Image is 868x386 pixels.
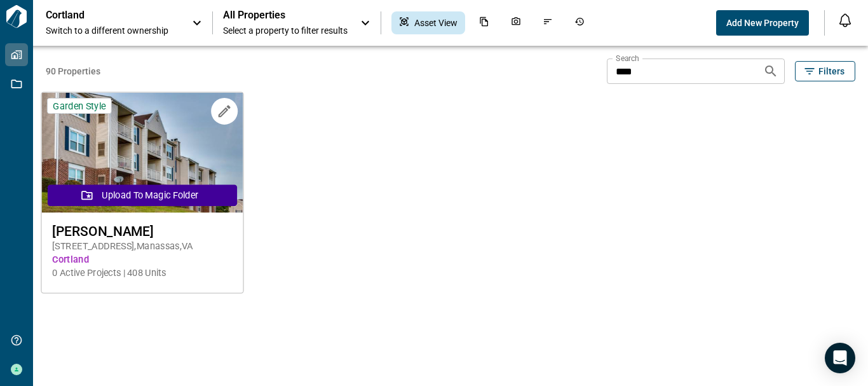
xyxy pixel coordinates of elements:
div: Open Intercom Messenger [825,343,855,373]
span: Garden Style [53,100,105,112]
div: Asset View [391,11,465,34]
span: Select a property to filter results [223,24,348,37]
span: Cortland [52,253,232,266]
div: Photos [503,11,529,34]
button: Open notification feed [835,10,855,31]
label: Search [616,53,639,64]
span: Add New Property [726,17,799,29]
div: Issues & Info [535,11,560,34]
span: [PERSON_NAME] [52,223,232,239]
span: Filters [818,65,844,78]
span: Asset View [414,17,458,29]
span: 90 Properties [46,65,602,78]
button: Filters [795,61,855,81]
div: Documents [471,11,497,34]
span: [STREET_ADDRESS] , Manassas , VA [52,240,232,253]
p: Cortland [46,9,160,22]
span: All Properties [223,9,348,22]
button: Search properties [758,59,783,84]
button: Upload to Magic Folder [48,184,237,206]
span: 0 Active Projects | 408 Units [52,266,232,280]
span: Switch to a different ownership [46,24,179,37]
div: Job History [567,11,592,34]
button: Add New Property [716,10,809,36]
img: property-asset [41,93,243,213]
